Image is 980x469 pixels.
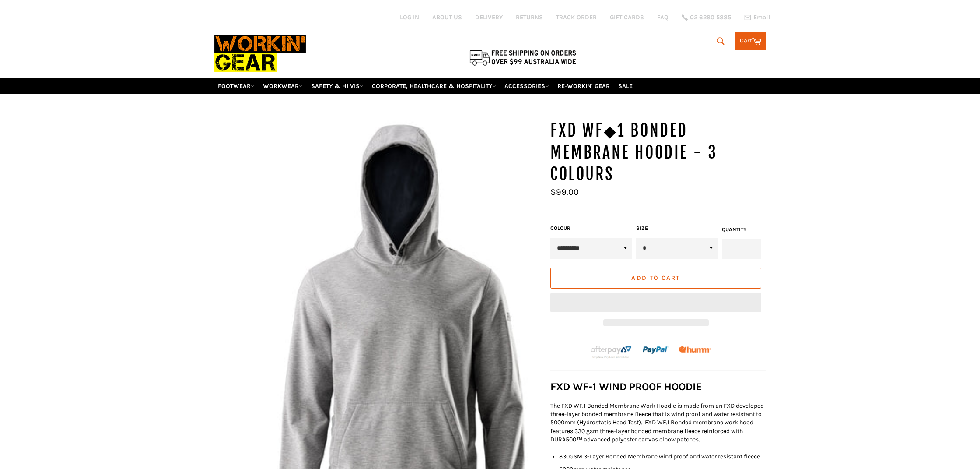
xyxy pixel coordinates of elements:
a: TRACK ORDER [556,13,597,21]
a: WORKWEAR [259,78,306,94]
img: Afterpay-Logo-on-dark-bg_large.png [590,345,633,360]
span: Add to Cart [631,274,680,282]
a: FAQ [657,13,668,21]
label: Size [636,225,717,232]
h3: FXD WF-1 WIND PROOF HOODIE [550,380,766,394]
a: ABOUT US [432,13,462,21]
a: Cart [735,32,766,50]
p: The FXD WF.1 Bonded Membrane Work Hoodie is made from an FXD developed three-layer bonded membran... [550,402,766,444]
a: Log in [400,14,419,21]
label: Quantity [722,226,761,233]
a: RETURNS [516,13,543,21]
a: DELIVERY [475,13,503,21]
a: Email [744,14,770,21]
a: SAFETY & HI VIS [308,78,367,94]
a: 02 6280 5885 [682,14,731,21]
img: paypal.png [643,337,668,363]
a: RE-WORKIN' GEAR [554,78,613,94]
a: ACCESSORIES [501,78,553,94]
span: Email [753,14,770,21]
button: Add to Cart [550,268,761,289]
img: Humm_core_logo_RGB-01_300x60px_small_195d8312-4386-4de7-b182-0ef9b6303a37.png [679,346,711,353]
label: COLOUR [550,225,632,232]
a: CORPORATE, HEALTHCARE & HOSPITALITY [368,78,500,94]
a: GIFT CARDS [610,13,644,21]
img: Workin Gear leaders in Workwear, Safety Boots, PPE, Uniforms. Australia's No.1 in Workwear [214,28,306,78]
img: Flat $9.95 shipping Australia wide [468,48,577,67]
span: $99.00 [550,187,579,197]
a: SALE [615,78,636,94]
a: FOOTWEAR [214,78,258,94]
span: 02 6280 5885 [690,14,731,21]
h1: FXD WF◆1 Bonded Membrane Hoodie - 3 Colours [550,120,766,185]
li: 330GSM 3-Layer Bonded Membrane wind proof and water resistant fleece [559,452,766,461]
